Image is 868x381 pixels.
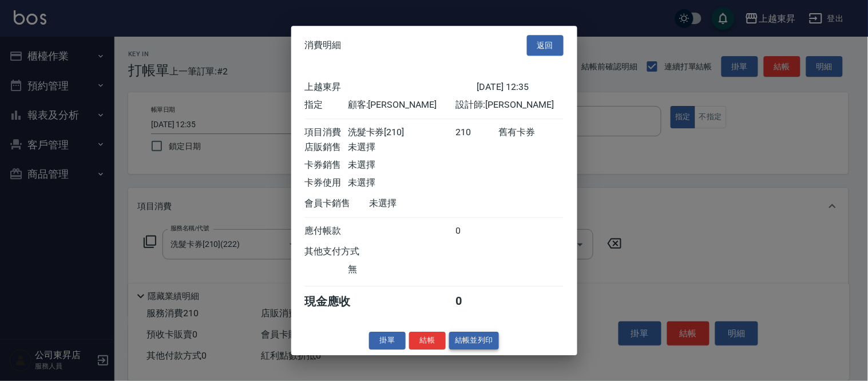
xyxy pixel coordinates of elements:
[305,294,370,309] div: 現金應收
[305,198,370,210] div: 會員卡銷售
[348,142,455,154] div: 未選擇
[455,294,498,309] div: 0
[348,99,455,111] div: 顧客: [PERSON_NAME]
[305,127,348,139] div: 項目消費
[305,81,477,93] div: 上越東昇
[305,142,348,154] div: 店販銷售
[449,332,499,349] button: 結帳並列印
[305,225,348,237] div: 應付帳款
[305,99,348,111] div: 指定
[348,159,455,171] div: 未選擇
[348,177,455,189] div: 未選擇
[305,246,391,258] div: 其他支付方式
[409,332,446,349] button: 結帳
[477,81,564,93] div: [DATE] 12:35
[369,332,406,349] button: 掛單
[455,99,563,111] div: 設計師: [PERSON_NAME]
[455,127,498,139] div: 210
[348,127,455,139] div: 洗髮卡券[210]
[498,127,563,139] div: 舊有卡券
[348,264,455,276] div: 無
[305,177,348,189] div: 卡券使用
[527,35,564,56] button: 返回
[305,40,342,51] span: 消費明細
[370,198,477,210] div: 未選擇
[305,159,348,171] div: 卡券銷售
[455,225,498,237] div: 0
